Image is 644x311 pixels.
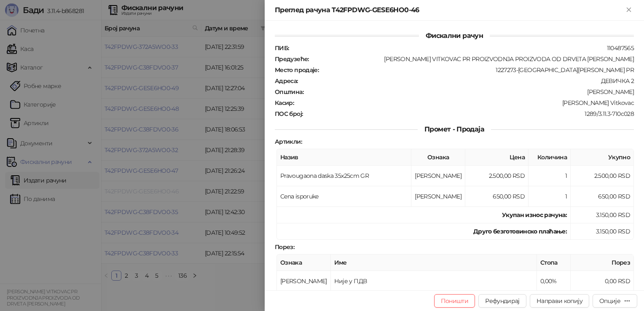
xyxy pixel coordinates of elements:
div: 1289/3.11.3-710c028 [303,110,635,118]
strong: Предузеће : [275,55,309,63]
td: 650,00 RSD [465,186,529,207]
td: 2.500,00 RSD [465,166,529,186]
td: 1 [529,166,571,186]
td: [PERSON_NAME] [411,166,465,186]
div: 110487565 [290,44,635,52]
span: Промет - Продаја [418,125,491,133]
th: Ознака [277,255,331,271]
td: 3.150,00 RSD [571,223,634,240]
div: Опције [599,297,620,305]
td: Pravougaona daska 35x25cm GR [277,166,411,186]
strong: ПИБ : [275,44,289,52]
strong: Касир : [275,99,294,107]
td: 2.500,00 RSD [571,166,634,186]
button: Направи копију [530,294,589,308]
th: Име [331,255,537,271]
button: Поништи [434,294,475,308]
th: Ознака [411,149,465,166]
th: Стопа [537,255,571,271]
th: Назив [277,149,411,166]
span: Фискални рачун [419,32,490,40]
strong: Место продаје : [275,66,319,74]
th: Укупно [571,149,634,166]
strong: Укупан износ рачуна : [502,211,567,219]
strong: Друго безготовинско плаћање : [473,228,567,235]
td: 650,00 RSD [571,186,634,207]
th: Количина [529,149,571,166]
th: Порез [571,255,634,271]
td: Није у ПДВ [331,271,537,292]
td: [PERSON_NAME] [277,271,331,292]
strong: Порез : [275,243,294,251]
div: [PERSON_NAME] [304,88,635,96]
td: 0,00% [537,271,571,292]
td: Cena isporuke [277,186,411,207]
td: 0,00 RSD [571,271,634,292]
td: [PERSON_NAME] [411,186,465,207]
td: 3.150,00 RSD [571,207,634,223]
div: 1227273-[GEOGRAPHIC_DATA][PERSON_NAME] PR [319,66,635,74]
strong: Артикли : [275,138,302,145]
span: Направи копију [537,297,582,305]
button: Рефундирај [478,294,526,308]
button: Close [624,5,634,15]
th: Цена [465,149,529,166]
td: 1 [529,186,571,207]
div: ДЕВИЧКА 2 [299,77,635,85]
div: [PERSON_NAME] Vitkovac [295,99,635,107]
strong: Општина : [275,88,303,96]
div: [PERSON_NAME] VITKOVAC PR PROIZVODNJA PROIZVODA OD DRVETA [PERSON_NAME] [310,55,635,63]
button: Опције [593,294,637,308]
strong: ПОС број : [275,110,303,118]
strong: Адреса : [275,77,298,85]
div: Преглед рачуна T42FPDWG-GESE6HO0-46 [275,5,624,15]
